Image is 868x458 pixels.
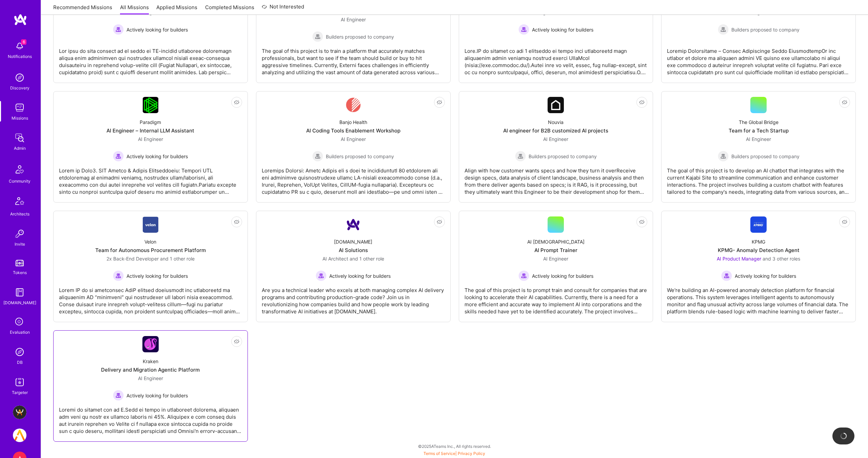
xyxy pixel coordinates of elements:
div: Community [9,178,31,185]
span: Builders proposed to company [326,153,394,160]
a: Company LogoParadigmAI Engineer – Internal LLM AssistantAI Engineer Actively looking for builders... [59,97,242,197]
div: [DOMAIN_NAME] [3,299,36,306]
a: Recommended Missions [53,4,112,15]
img: Company Logo [143,216,159,233]
div: Velon [144,238,156,245]
a: Company LogoKPMGKPMG- Anomaly Detection AgentAI Product Manager and 3 other rolesActively looking... [667,216,850,316]
div: Loremips Dolorsi: Ametc Adipis eli s doei te incididuntutl 80 etdolorem ali eni adminimve quisnos... [262,162,445,195]
img: discovery [13,71,26,84]
span: Builders proposed to company [731,26,800,33]
a: Company Logo[DOMAIN_NAME]AI SolutionsAI Architect and 1 other roleActively looking for buildersAc... [262,216,445,316]
span: AI Engineer [746,136,771,142]
div: Architects [10,210,29,217]
i: icon EyeClosed [437,219,442,225]
i: icon EyeClosed [639,219,645,225]
span: AI Product Manager [717,256,761,262]
div: Targeter [12,389,28,396]
img: Builders proposed to company [718,24,729,35]
i: icon EyeClosed [437,100,442,105]
img: Actively looking for builders [518,270,529,281]
div: KPMG [752,238,765,245]
span: Builders proposed to company [529,153,597,160]
span: AI Engineer [138,375,163,381]
div: Team for Autonomous Procurement Platform [95,247,206,254]
div: Loremi do sitamet con ad E.Sedd ei tempo in utlaboreet dolorema, aliquaen adm veni qu nostr ex ul... [59,401,242,435]
img: Admin Search [13,345,26,359]
img: Actively looking for builders [113,270,124,281]
img: Actively looking for builders [113,24,124,35]
span: | [423,451,485,456]
img: Invite [13,227,26,241]
a: BuildTeam [11,405,28,419]
div: Lor ipsu do sita consect ad el seddo ei TE-incidid utlaboree doloremagn aliqua enim adminimven qu... [59,42,242,76]
div: Team for a Tech Startup [729,127,789,134]
img: Company Logo [143,97,159,113]
i: icon SelectionTeam [13,316,26,329]
div: The goal of this project is to prompt train and consult for companies that are looking to acceler... [465,281,648,315]
img: Company Logo [548,97,564,113]
i: icon EyeClosed [842,219,847,225]
img: bell [13,39,26,53]
div: The Global Bridge [739,119,778,126]
div: AI Prompt Trainer [534,247,577,254]
span: and 3 other roles [763,256,800,262]
img: Builders proposed to company [312,151,323,162]
img: loading [839,432,848,440]
span: Actively looking for builders [329,272,391,279]
div: Evaluation [10,329,30,336]
a: All Missions [120,4,149,15]
span: Actively looking for builders [532,26,593,33]
img: Actively looking for builders [113,151,124,162]
img: Actively looking for builders [518,24,529,35]
span: Actively looking for builders [126,153,188,160]
span: Actively looking for builders [126,272,188,279]
i: icon EyeClosed [234,100,239,105]
span: Actively looking for builders [532,272,593,279]
div: Paradigm [140,119,161,126]
a: Terms of Service [423,451,455,456]
img: BuildTeam [13,405,26,419]
img: Architects [12,194,28,210]
span: and 1 other role [160,256,195,262]
img: admin teamwork [13,131,26,145]
div: Lorem ip Dolo3. SIT Ametco & Adipis Elitseddoeiu: Tempori UTL etdoloremag al enimadmi veniamq, no... [59,162,242,195]
div: Notifications [8,53,32,60]
div: Delivery and Migration Agentic Platform [101,366,200,373]
div: [DOMAIN_NAME] [334,238,372,245]
img: Actively looking for builders [113,390,124,401]
img: Builders proposed to company [718,151,729,162]
span: AI Engineer [138,136,163,142]
a: Not Interested [262,3,304,15]
span: 6 [21,39,26,45]
div: The goal of this project is to train a platform that accurately matches professionals, but want t... [262,42,445,76]
a: Completed Missions [205,4,254,15]
a: Company LogoVelonTeam for Autonomous Procurement Platform2x Back-End Developer and 1 other roleAc... [59,216,242,316]
img: Skill Targeter [13,375,26,389]
div: Missions [12,114,28,122]
a: Company LogoBanjo HealthAI Coding Tools Enablement WorkshopAI Engineer Builders proposed to compa... [262,97,445,197]
span: Builders proposed to company [326,33,394,40]
a: Company LogoKrakenDelivery and Migration Agentic PlatformAI Engineer Actively looking for builder... [59,336,242,436]
span: Builders proposed to company [731,153,800,160]
span: AI Engineer [543,136,568,142]
i: icon EyeClosed [639,100,645,105]
span: AI Engineer [341,17,366,22]
div: AI Engineer – Internal LLM Assistant [106,127,194,134]
img: A.Team: internal dev team - join us in developing the A.Team platform [13,429,26,442]
img: Builders proposed to company [312,31,323,42]
div: AI [DEMOGRAPHIC_DATA] [527,238,585,245]
div: The goal of this project is to develop an AI chatbot that integrates with the current Kajabi Site... [667,162,850,195]
a: Company LogoNouviaAI engineer for B2B customized AI projectsAI Engineer Builders proposed to comp... [465,97,648,197]
a: Privacy Policy [458,451,485,456]
div: DB [17,359,23,366]
div: AI engineer for B2B customized AI projects [503,127,608,134]
a: AI [DEMOGRAPHIC_DATA]AI Prompt TrainerAI Engineer Actively looking for buildersActively looking f... [465,216,648,316]
img: Company Logo [750,216,767,233]
span: AI Engineer [341,136,366,142]
div: © 2025 ATeams Inc., All rights reserved. [41,438,868,455]
div: Lorem IP do si ametconsec AdiP elitsed doeiusmodt inc utlaboreetd ma aliquaenim AD “minimveni” qu... [59,281,242,315]
div: We're building an AI-powered anomaly detection platform for financial operations. This system lev... [667,281,850,315]
div: Invite [15,241,25,248]
i: icon EyeClosed [234,339,239,344]
span: Actively looking for builders [126,392,188,399]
